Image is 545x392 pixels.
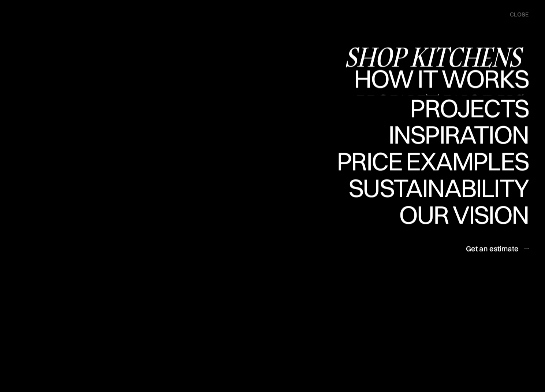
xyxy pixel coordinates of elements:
a: How it worksHow it works [352,68,529,95]
a: Our visionOur vision [393,202,529,228]
div: How it works [352,92,529,117]
a: Shop KitchensShop Kitchens [344,42,529,68]
div: Inspiration [378,122,529,148]
div: Sustainability [342,175,529,201]
a: SustainabilitySustainability [342,175,529,202]
div: Our vision [393,202,529,227]
a: Price examplesPrice examples [337,149,529,175]
div: How it works [352,66,529,92]
div: Get an estimate [466,243,519,253]
div: Price examples [337,174,529,200]
a: InspirationInspiration [378,122,529,149]
div: Our vision [393,227,529,253]
div: Price examples [337,149,529,174]
div: Inspiration [378,148,529,173]
div: Projects [410,95,529,121]
a: Get an estimate [466,239,529,257]
div: menu [503,7,529,22]
div: Shop Kitchens [344,44,529,70]
div: Sustainability [342,201,529,226]
a: ProjectsProjects [410,95,529,122]
div: close [510,11,529,19]
div: Projects [410,121,529,146]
